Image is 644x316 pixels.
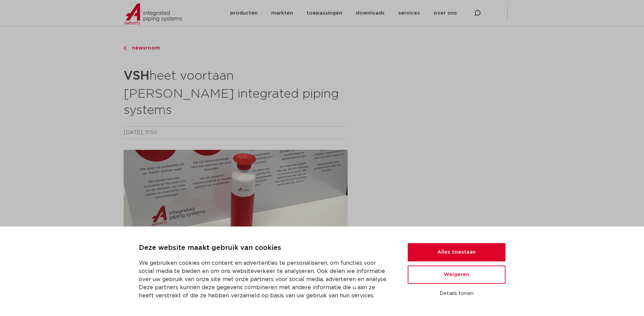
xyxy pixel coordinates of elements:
[124,130,142,135] time: [DATE]
[139,243,391,254] p: Deze website maakt gebruik van cookies
[408,265,505,284] button: Weigeren
[142,130,143,135] span: ,
[124,46,126,51] img: chevron-right.svg
[124,70,149,82] strong: VSH
[124,66,348,119] h2: heet voortaan [PERSON_NAME] integrated piping systems
[145,130,157,135] time: 11:50
[408,243,505,261] button: Alles toestaan
[124,44,348,52] a: newsroom
[128,45,160,51] span: newsroom
[139,259,391,300] p: We gebruiken cookies om content en advertenties te personaliseren, om functies voor social media ...
[408,288,505,299] button: Details tonen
